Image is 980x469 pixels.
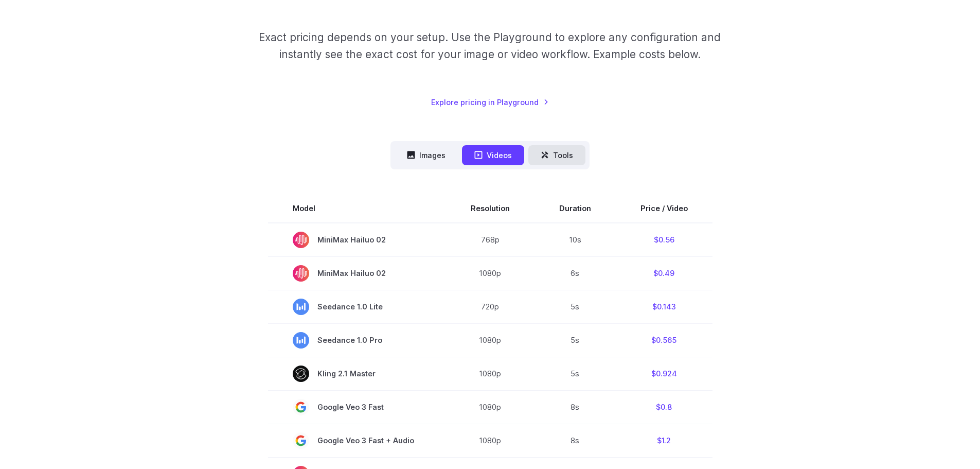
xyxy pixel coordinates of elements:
[293,299,421,315] span: Seedance 1.0 Lite
[431,96,549,108] a: Explore pricing in Playground
[293,366,421,382] span: Kling 2.1 Master
[534,323,616,357] td: 5s
[616,194,712,223] th: Price / Video
[534,424,616,457] td: 8s
[446,390,534,424] td: 1080p
[239,29,740,63] p: Exact pricing depends on your setup. Use the Playground to explore any configuration and instantl...
[616,256,712,290] td: $0.49
[534,223,616,257] td: 10s
[616,357,712,390] td: $0.924
[16,16,25,25] img: logo_orange.svg
[293,399,421,415] span: Google Veo 3 Fast
[616,390,712,424] td: $0.8
[293,332,421,349] span: Seedance 1.0 Pro
[29,16,50,25] div: v 4.0.25
[534,194,616,223] th: Duration
[446,194,534,223] th: Resolution
[616,223,712,257] td: $0.56
[268,194,446,223] th: Model
[16,27,25,35] img: website_grey.svg
[293,232,421,248] span: MiniMax Hailuo 02
[293,265,421,282] span: MiniMax Hailuo 02
[102,60,111,68] img: tab_keywords_by_traffic_grey.svg
[27,27,73,35] div: Domain: [URL]
[446,357,534,390] td: 1080p
[534,256,616,290] td: 6s
[446,223,534,257] td: 768p
[534,357,616,390] td: 5s
[395,145,458,165] button: Images
[446,424,534,457] td: 1080p
[39,61,92,67] div: Domain Overview
[616,424,712,457] td: $1.2
[528,145,585,165] button: Tools
[446,290,534,323] td: 720p
[534,290,616,323] td: 5s
[534,390,616,424] td: 8s
[293,432,421,449] span: Google Veo 3 Fast + Audio
[446,323,534,357] td: 1080p
[616,323,712,357] td: $0.565
[616,290,712,323] td: $0.143
[462,145,524,165] button: Videos
[28,60,36,68] img: tab_domain_overview_orange.svg
[114,61,173,67] div: Keywords by Traffic
[446,256,534,290] td: 1080p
